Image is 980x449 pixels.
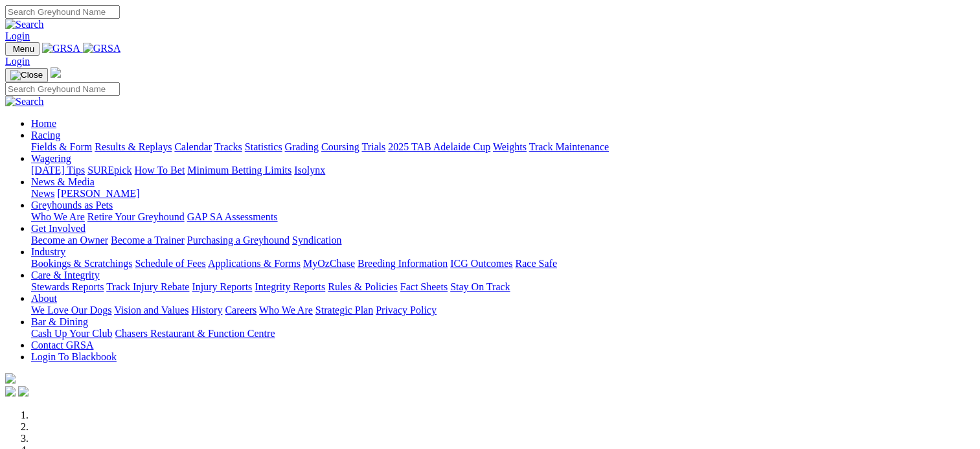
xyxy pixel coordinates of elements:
[376,305,437,316] a: Privacy Policy
[31,188,54,199] a: News
[515,258,556,269] a: Race Safe
[388,141,490,152] a: 2025 TAB Adelaide Cup
[31,165,85,176] a: [DATE] Tips
[529,141,609,152] a: Track Maintenance
[303,258,355,269] a: MyOzChase
[450,258,512,269] a: ICG Outcomes
[31,176,95,187] a: News & Media
[294,165,325,176] a: Isolynx
[31,246,65,257] a: Industry
[225,305,256,316] a: Careers
[358,258,448,269] a: Breeding Information
[31,141,975,153] div: Racing
[31,328,112,339] a: Cash Up Your Club
[187,211,278,222] a: GAP SA Assessments
[31,351,117,362] a: Login To Blackbook
[5,96,44,108] img: Search
[31,235,975,246] div: Get Involved
[42,43,80,54] img: GRSA
[31,223,85,234] a: Get Involved
[18,386,28,397] img: twitter.svg
[187,235,290,246] a: Purchasing a Greyhound
[400,281,448,292] a: Fact Sheets
[192,281,252,292] a: Injury Reports
[191,305,222,316] a: History
[31,130,60,141] a: Racing
[31,141,92,152] a: Fields & Form
[83,43,121,54] img: GRSA
[106,281,189,292] a: Track Injury Rebate
[31,118,56,129] a: Home
[187,165,291,176] a: Minimum Betting Limits
[31,258,132,269] a: Bookings & Scratchings
[31,305,975,316] div: About
[5,386,16,397] img: facebook.svg
[31,258,975,270] div: Industry
[259,305,313,316] a: Who We Are
[31,328,975,340] div: Bar & Dining
[95,141,172,152] a: Results & Replays
[111,235,185,246] a: Become a Trainer
[174,141,212,152] a: Calendar
[31,211,975,223] div: Greyhounds as Pets
[31,293,57,304] a: About
[135,258,205,269] a: Schedule of Fees
[31,188,975,200] div: News & Media
[10,70,43,80] img: Close
[31,316,88,327] a: Bar & Dining
[5,82,120,96] input: Search
[493,141,527,152] a: Weights
[5,42,40,56] button: Toggle navigation
[245,141,282,152] a: Statistics
[214,141,242,152] a: Tracks
[292,235,341,246] a: Syndication
[13,44,34,54] span: Menu
[31,153,71,164] a: Wagering
[135,165,185,176] a: How To Bet
[5,68,48,82] button: Toggle navigation
[31,165,975,176] div: Wagering
[31,281,104,292] a: Stewards Reports
[5,56,30,67] a: Login
[31,235,108,246] a: Become an Owner
[5,373,16,384] img: logo-grsa-white.png
[5,30,30,41] a: Login
[5,5,120,19] input: Search
[321,141,359,152] a: Coursing
[450,281,510,292] a: Stay On Track
[285,141,319,152] a: Grading
[5,19,44,30] img: Search
[31,211,85,222] a: Who We Are
[114,305,188,316] a: Vision and Values
[57,188,139,199] a: [PERSON_NAME]
[315,305,373,316] a: Strategic Plan
[208,258,301,269] a: Applications & Forms
[87,211,185,222] a: Retire Your Greyhound
[31,200,113,211] a: Greyhounds as Pets
[361,141,385,152] a: Trials
[31,340,93,351] a: Contact GRSA
[31,270,100,281] a: Care & Integrity
[115,328,275,339] a: Chasers Restaurant & Function Centre
[31,281,975,293] div: Care & Integrity
[87,165,131,176] a: SUREpick
[51,67,61,78] img: logo-grsa-white.png
[255,281,325,292] a: Integrity Reports
[31,305,111,316] a: We Love Our Dogs
[328,281,398,292] a: Rules & Policies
